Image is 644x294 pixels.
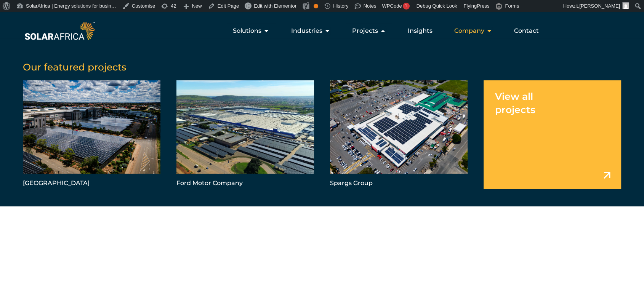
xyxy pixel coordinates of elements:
div: OK [314,4,318,8]
a: Insights [408,26,433,35]
a: View all projects [484,80,621,189]
div: Menu Toggle [97,23,545,38]
a: [GEOGRAPHIC_DATA] [23,80,160,189]
h5: Our featured projects [23,61,621,73]
span: Projects [352,26,378,35]
span: Edit with Elementor [254,3,296,9]
span: Company [454,26,484,35]
span: Industries [291,26,322,35]
span: Solutions [233,26,261,35]
div: 1 [403,3,410,10]
a: Contact [514,26,539,35]
nav: Menu [97,23,545,38]
h5: SolarAfrica is proudly affiliated with [22,259,644,265]
span: [PERSON_NAME] [579,3,620,9]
